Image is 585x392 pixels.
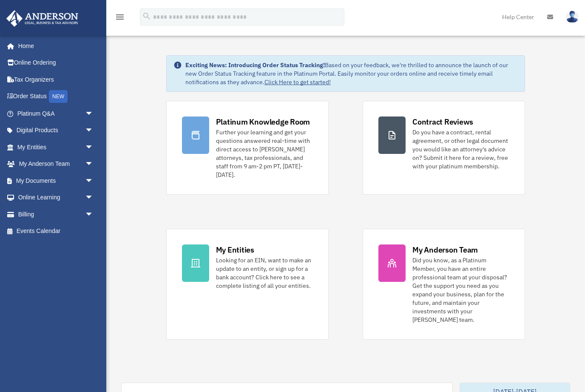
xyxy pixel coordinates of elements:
[6,54,106,71] a: Online Ordering
[115,12,125,22] i: menu
[4,10,81,27] img: Anderson Advisors Platinum Portal
[6,189,106,206] a: Online Learningarrow_drop_down
[216,128,313,179] div: Further your learning and get your questions answered real-time with direct access to [PERSON_NAM...
[115,15,125,22] a: menu
[216,244,254,255] div: My Entities
[85,206,102,223] span: arrow_drop_down
[85,139,102,156] span: arrow_drop_down
[6,223,106,240] a: Events Calendar
[412,244,478,255] div: My Anderson Team
[85,189,102,207] span: arrow_drop_down
[6,172,106,189] a: My Documentsarrow_drop_down
[6,88,106,105] a: Order StatusNEW
[85,156,102,173] span: arrow_drop_down
[6,37,102,54] a: Home
[264,78,331,86] a: Click Here to get started!
[142,11,151,21] i: search
[6,206,106,223] a: Billingarrow_drop_down
[185,61,325,69] strong: Exciting News: Introducing Order Status Tracking!
[6,122,106,139] a: Digital Productsarrow_drop_down
[166,229,329,340] a: My Entities Looking for an EIN, want to make an update to an entity, or sign up for a bank accoun...
[363,101,525,195] a: Contract Reviews Do you have a contract, rental agreement, or other legal document you would like...
[412,128,509,170] div: Do you have a contract, rental agreement, or other legal document you would like an attorney's ad...
[412,116,473,127] div: Contract Reviews
[6,71,106,88] a: Tax Organizers
[6,105,106,122] a: Platinum Q&Aarrow_drop_down
[85,172,102,190] span: arrow_drop_down
[412,256,509,324] div: Did you know, as a Platinum Member, you have an entire professional team at your disposal? Get th...
[166,101,329,195] a: Platinum Knowledge Room Further your learning and get your questions answered real-time with dire...
[216,116,310,127] div: Platinum Knowledge Room
[6,156,106,173] a: My Anderson Teamarrow_drop_down
[363,229,525,340] a: My Anderson Team Did you know, as a Platinum Member, you have an entire professional team at your...
[49,90,68,103] div: NEW
[85,122,102,139] span: arrow_drop_down
[185,61,518,86] div: Based on your feedback, we're thrilled to announce the launch of our new Order Status Tracking fe...
[6,139,106,156] a: My Entitiesarrow_drop_down
[566,11,579,23] img: User Pic
[85,105,102,122] span: arrow_drop_down
[216,256,313,290] div: Looking for an EIN, want to make an update to an entity, or sign up for a bank account? Click her...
